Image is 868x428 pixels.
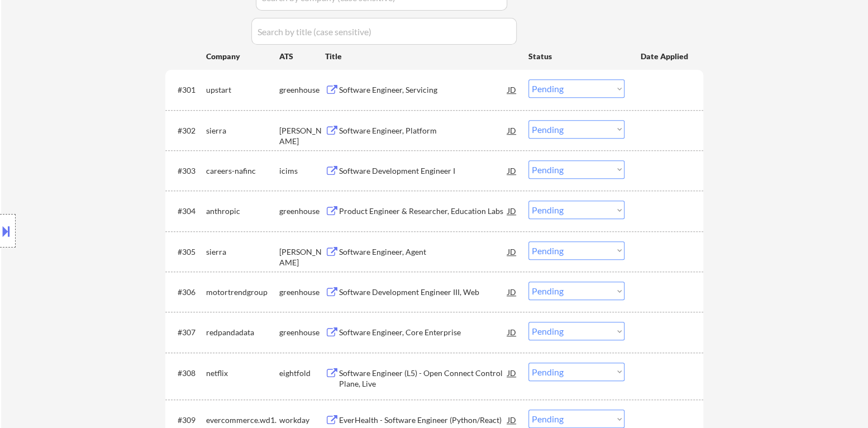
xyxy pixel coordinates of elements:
div: eightfold [279,368,325,379]
div: Company [206,51,279,62]
div: JD [507,363,518,383]
div: greenhouse [279,287,325,298]
div: JD [507,120,518,140]
div: Software Engineer (L5) - Open Connect Control Plane, Live [339,368,508,389]
div: greenhouse [279,327,325,338]
div: Software Engineer, Servicing [339,84,508,96]
div: sierra [206,246,279,258]
div: redpandadata [206,327,279,338]
input: Search by title (case sensitive) [251,18,517,45]
div: Software Development Engineer III, Web [339,287,508,298]
div: [PERSON_NAME] [279,246,325,268]
div: Software Engineer, Core Enterprise [339,327,508,338]
div: JD [507,160,518,180]
div: Software Engineer, Platform [339,125,508,136]
div: Title [325,51,518,62]
div: anthropic [206,206,279,217]
div: [PERSON_NAME] [279,125,325,147]
div: Product Engineer & Researcher, Education Labs [339,206,508,217]
div: #309 [178,415,197,426]
div: upstart [206,84,279,96]
div: Date Applied [641,51,690,62]
div: JD [507,322,518,342]
div: greenhouse [279,84,325,96]
div: icims [279,165,325,177]
div: careers-nafinc [206,165,279,177]
div: greenhouse [279,206,325,217]
div: Software Development Engineer I [339,165,508,177]
div: motortrendgroup [206,287,279,298]
div: JD [507,282,518,302]
div: JD [507,241,518,261]
div: ATS [279,51,325,62]
div: Software Engineer, Agent [339,246,508,258]
div: JD [507,79,518,99]
div: sierra [206,125,279,136]
div: netflix [206,368,279,379]
div: JD [507,201,518,221]
div: Status [528,46,624,66]
div: workday [279,415,325,426]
